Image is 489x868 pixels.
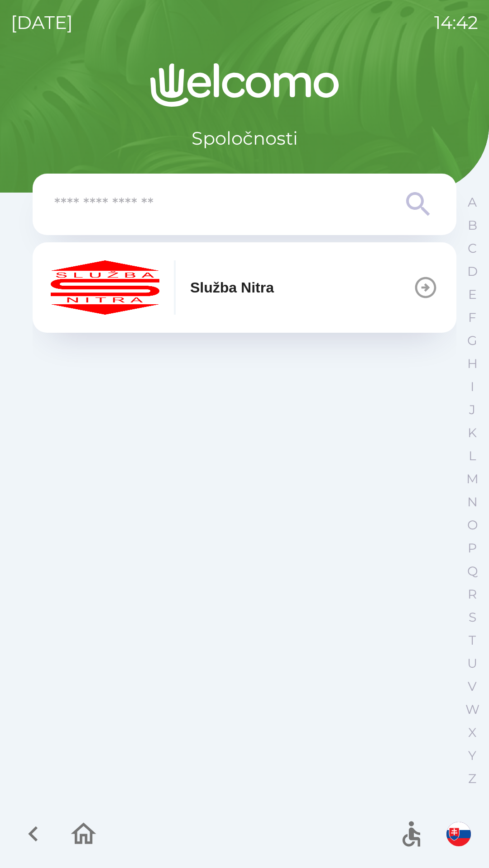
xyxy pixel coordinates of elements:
[461,398,484,421] button: J
[461,629,484,652] button: T
[461,767,484,790] button: Z
[461,421,484,444] button: K
[467,656,477,671] p: U
[461,652,484,675] button: U
[461,306,484,329] button: F
[461,537,484,560] button: P
[467,333,477,349] p: G
[33,242,456,333] button: Služba Nitra
[470,379,474,395] p: I
[467,517,478,533] p: O
[465,702,479,717] p: W
[469,632,476,648] p: T
[468,194,477,210] p: A
[461,260,484,283] button: D
[467,494,478,510] p: N
[467,356,478,372] p: H
[468,679,477,694] p: V
[190,277,274,298] p: Služba Nitra
[461,352,484,375] button: H
[461,375,484,398] button: I
[466,471,479,487] p: M
[469,609,476,625] p: S
[468,241,477,256] p: C
[461,744,484,767] button: Y
[461,329,484,352] button: G
[33,63,456,107] img: Logo
[461,583,484,606] button: R
[461,721,484,744] button: X
[468,748,476,764] p: Y
[11,9,73,36] p: [DATE]
[468,287,477,302] p: E
[461,675,484,698] button: V
[461,283,484,306] button: E
[468,425,477,441] p: K
[467,563,478,579] p: Q
[467,264,478,279] p: D
[461,467,484,491] button: M
[461,191,484,214] button: A
[461,491,484,514] button: N
[468,540,477,556] p: P
[461,214,484,237] button: B
[461,560,484,583] button: Q
[468,771,476,787] p: Z
[469,448,476,464] p: L
[461,514,484,537] button: O
[468,310,476,325] p: F
[469,402,475,418] p: J
[468,725,476,741] p: X
[468,586,477,602] p: R
[461,698,484,721] button: W
[192,125,298,152] p: Spoločnosti
[468,217,477,233] p: B
[461,444,484,467] button: L
[51,260,159,315] img: c55f63fc-e714-4e15-be12-dfeb3df5ea30.png
[434,9,478,36] p: 14:42
[461,237,484,260] button: C
[461,606,484,629] button: S
[446,822,471,846] img: sk flag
